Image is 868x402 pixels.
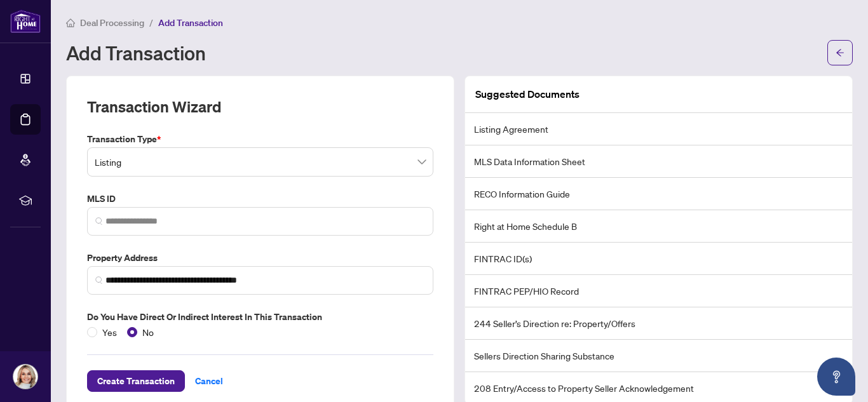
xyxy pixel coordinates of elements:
[465,113,852,145] li: Listing Agreement
[465,210,852,243] li: Right at Home Schedule B
[66,43,206,63] h1: Add Transaction
[95,276,103,284] img: search_icon
[817,358,855,396] button: Open asap
[87,192,433,206] label: MLS ID
[87,310,433,324] label: Do you have direct or indirect interest in this transaction
[87,97,221,117] h2: Transaction Wizard
[13,365,37,389] img: Profile Icon
[97,371,175,391] span: Create Transaction
[80,17,144,29] span: Deal Processing
[95,217,103,225] img: search_icon
[195,371,223,391] span: Cancel
[10,10,41,33] img: logo
[465,145,852,178] li: MLS Data Information Sheet
[465,307,852,340] li: 244 Seller’s Direction re: Property/Offers
[465,243,852,275] li: FINTRAC ID(s)
[95,150,426,174] span: Listing
[87,370,185,392] button: Create Transaction
[836,48,844,57] span: arrow-left
[185,370,233,392] button: Cancel
[87,251,433,265] label: Property Address
[137,325,159,339] span: No
[158,17,223,29] span: Add Transaction
[465,178,852,210] li: RECO Information Guide
[97,325,122,339] span: Yes
[465,340,852,372] li: Sellers Direction Sharing Substance
[149,15,153,30] li: /
[475,86,580,102] article: Suggested Documents
[87,132,433,146] label: Transaction Type
[66,18,75,27] span: home
[465,275,852,307] li: FINTRAC PEP/HIO Record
